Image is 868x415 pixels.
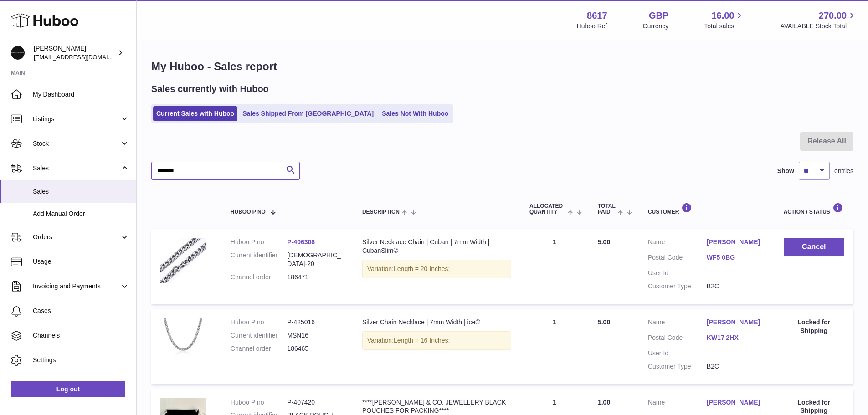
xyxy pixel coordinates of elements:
[707,318,765,327] a: [PERSON_NAME]
[648,269,707,277] dt: User Id
[287,398,344,407] dd: P-407420
[33,90,129,99] span: My Dashboard
[780,22,857,31] span: AVAILABLE Stock Total
[704,10,745,31] a: 16.00 Total sales
[11,46,25,60] img: internalAdmin-8617@internal.huboo.com
[33,164,120,173] span: Sales
[707,253,765,262] a: WF5 0BG
[33,187,129,196] span: Sales
[648,333,707,344] dt: Postal Code
[231,251,288,268] dt: Current identifier
[707,333,765,342] a: KW17 2HX
[239,106,377,121] a: Sales Shipped From [GEOGRAPHIC_DATA]
[529,203,565,215] span: ALLOCATED Quantity
[231,238,288,246] dt: Huboo P no
[704,22,745,31] span: Total sales
[643,22,669,31] div: Currency
[34,44,116,61] div: [PERSON_NAME]
[287,273,344,282] dd: 186471
[362,260,511,278] div: Variation:
[394,337,450,344] span: Length = 16 Inches;
[231,318,288,327] dt: Huboo P no
[287,238,315,246] a: P-406308
[231,398,288,407] dt: Huboo P no
[287,251,344,268] dd: [DEMOGRAPHIC_DATA]-20
[33,210,129,218] span: Add Manual Order
[707,238,765,246] a: [PERSON_NAME]
[33,331,129,340] span: Channels
[648,318,707,329] dt: Name
[33,115,120,123] span: Listings
[819,10,847,22] span: 270.00
[598,238,610,246] span: 5.00
[33,307,129,315] span: Cases
[648,362,707,371] dt: Customer Type
[784,203,844,215] div: Action / Status
[577,22,607,31] div: Huboo Ref
[33,356,129,364] span: Settings
[287,331,344,340] dd: MSN16
[160,238,206,283] img: Cuban.jpg
[153,106,237,121] a: Current Sales with Huboo
[834,167,853,175] span: entries
[598,399,610,406] span: 1.00
[648,398,707,409] dt: Name
[707,398,765,407] a: [PERSON_NAME]
[33,282,120,291] span: Invoicing and Payments
[34,53,134,61] span: [EMAIL_ADDRESS][DOMAIN_NAME]
[784,238,844,256] button: Cancel
[520,229,589,304] td: 1
[711,10,734,22] span: 16.00
[598,203,616,215] span: Total paid
[598,318,610,326] span: 5.00
[231,209,266,215] span: Huboo P no
[231,331,288,340] dt: Current identifier
[151,83,269,95] h2: Sales currently with Huboo
[231,344,288,353] dt: Channel order
[648,203,765,215] div: Customer
[520,309,589,384] td: 1
[780,10,857,31] a: 270.00 AVAILABLE Stock Total
[287,318,344,327] dd: P-425016
[394,265,450,272] span: Length = 20 Inches;
[707,282,765,291] dd: B2C
[379,106,452,121] a: Sales Not With Huboo
[362,238,511,255] div: Silver Necklace Chain | Cuban | 7mm Width | CubanSlim©
[33,139,120,148] span: Stock
[649,10,668,22] strong: GBP
[362,318,511,327] div: Silver Chain Necklace | 7mm Width | ice©
[648,349,707,358] dt: User Id
[33,233,120,241] span: Orders
[287,344,344,353] dd: 186465
[33,257,129,266] span: Usage
[648,282,707,291] dt: Customer Type
[784,318,844,335] div: Locked for Shipping
[707,362,765,371] dd: B2C
[231,273,288,282] dt: Channel order
[151,59,853,74] h1: My Huboo - Sales report
[648,238,707,249] dt: Name
[11,381,125,397] a: Log out
[587,10,607,22] strong: 8617
[362,331,511,350] div: Variation:
[362,209,400,215] span: Description
[648,253,707,264] dt: Postal Code
[777,167,794,175] label: Show
[160,318,206,364] img: IMG_5423_F-scaled.jpg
